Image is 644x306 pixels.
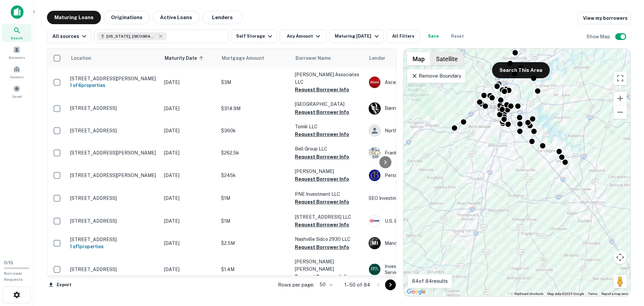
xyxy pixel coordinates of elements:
[104,11,150,24] button: Originations
[164,127,214,134] p: [DATE]
[67,49,161,68] th: Location
[295,71,362,86] p: [PERSON_NAME] Associates LLC
[231,30,277,43] button: Self Storage
[221,194,288,202] p: $1M
[613,251,627,264] button: Map camera controls
[10,74,23,80] span: Contacts
[412,277,448,285] p: 84 of 84 results
[586,33,611,40] h6: Show Map
[613,105,627,119] button: Zoom out
[153,11,200,24] button: Active Loans
[221,239,288,247] p: $2.5M
[2,82,32,100] a: Saved
[221,127,288,134] p: $360k
[372,240,378,247] p: M I
[369,54,385,62] span: Lender
[295,221,349,229] button: Request Borrower Info
[12,94,22,99] span: Saved
[407,52,430,65] button: Show street map
[164,105,214,112] p: [DATE]
[295,235,362,243] p: Nashville Sidco 2930 LLC
[295,153,349,161] button: Request Borrower Info
[221,172,288,179] p: $245k
[369,264,380,275] img: picture
[9,55,25,60] span: Borrowers
[369,147,469,159] div: Franklin Financial Network Inc.
[344,281,370,289] p: 1–50 of 84
[4,271,23,282] span: Borrower Requests
[515,292,543,296] button: Keyboard shortcuts
[218,49,291,68] th: Mortgage Amount
[2,63,32,81] a: Contacts
[295,100,362,108] p: [GEOGRAPHIC_DATA]
[369,76,469,88] div: Ascend Federal Credit Union
[70,236,157,243] p: [STREET_ADDRESS]
[47,280,73,290] button: Export
[70,195,157,201] p: [STREET_ADDRESS]
[369,169,469,181] div: Persons Banking Company
[369,215,380,227] img: picture
[70,218,157,224] p: [STREET_ADDRESS]
[164,217,214,225] p: [DATE]
[165,54,206,62] span: Maturity Date
[547,292,584,296] span: Map data ©2025 Google
[404,49,630,296] div: 0 0
[70,172,157,178] p: [STREET_ADDRESS][PERSON_NAME]
[369,263,469,275] div: Investment Property Exchange Services, INC (ipx1031)
[70,128,157,134] p: [STREET_ADDRESS]
[588,292,597,296] a: Terms (opens in new tab)
[221,105,288,112] p: $314.9M
[164,79,214,86] p: [DATE]
[70,82,157,89] h6: 1 of 4 properties
[164,194,214,202] p: [DATE]
[369,102,469,115] div: Barings LLC
[578,12,631,24] a: View my borrowers
[295,198,349,206] button: Request Borrower Info
[164,266,214,273] p: [DATE]
[280,30,327,43] button: Any Amount
[610,252,644,285] iframe: Chat Widget
[295,86,349,94] button: Request Borrower Info
[47,11,101,24] button: Maturing Loans
[2,24,32,42] a: Search
[430,52,464,65] button: Show satellite imagery
[94,30,228,43] button: [US_STATE], [GEOGRAPHIC_DATA]
[221,149,288,157] p: $262.5k
[295,145,362,152] p: Bell Group LLC
[372,105,378,112] p: B L
[369,194,469,202] p: SEO Investments GP
[47,30,91,43] button: All sources
[405,288,427,296] img: Google
[411,72,461,80] p: Remove Boundary
[369,215,469,227] div: U.s. Bank
[296,54,331,62] span: Borrower Name
[365,49,473,68] th: Lender
[423,30,444,43] button: Save your search to get updates of matches that match your search criteria.
[221,266,288,273] p: $1.4M
[221,79,288,86] p: $3M
[317,280,334,290] div: 50
[369,125,469,137] div: North [US_STATE] Credit Union
[52,32,88,40] div: All sources
[295,168,362,175] p: [PERSON_NAME]
[405,288,427,296] a: Open this area in Google Maps (opens a new window)
[4,260,13,265] span: 0 / 15
[71,54,91,62] span: Location
[164,239,214,247] p: [DATE]
[221,217,288,225] p: $1M
[164,172,214,179] p: [DATE]
[492,62,550,78] button: Search This Area
[70,105,157,111] p: [STREET_ADDRESS]
[2,43,32,61] a: Borrowers
[295,108,349,116] button: Request Borrower Info
[70,266,157,272] p: [STREET_ADDRESS]
[295,258,362,273] p: [PERSON_NAME] [PERSON_NAME]
[291,49,365,68] th: Borrower Name
[329,30,383,43] button: Maturing [DATE]
[369,170,380,181] img: picture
